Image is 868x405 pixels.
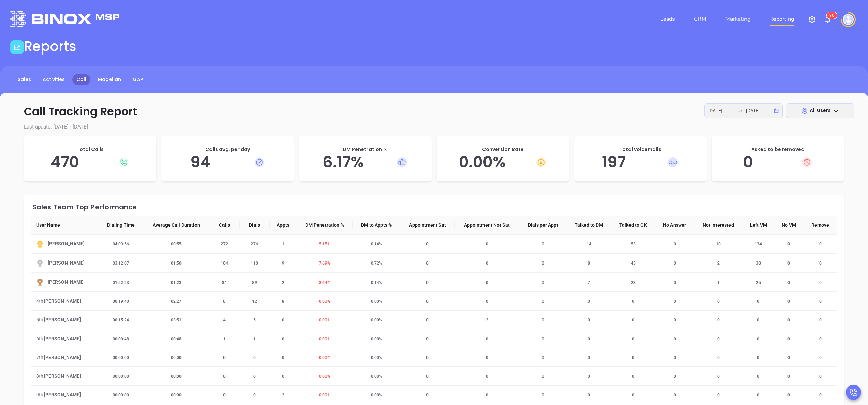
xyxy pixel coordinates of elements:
span: 2 [713,261,724,266]
span: 8 [219,299,230,304]
span: 0 [628,318,638,322]
span: 0 [422,393,433,397]
th: Calls [209,216,240,235]
span: 03:12:07 [108,261,133,266]
h5: 94 [168,153,287,171]
span: [PERSON_NAME] [48,240,85,248]
span: 0 [783,261,794,266]
input: Start date [708,107,735,115]
span: 0 [753,374,764,379]
span: 0 [583,318,594,322]
p: Asked to be removed [719,146,837,153]
span: 0 [628,299,638,304]
span: 0 [753,318,764,322]
span: 1 [219,336,230,341]
span: 0 [669,336,680,341]
span: 01:52:23 [108,280,133,285]
span: 272 [217,242,232,246]
span: 03:51 [167,318,186,322]
img: iconSetting [808,15,816,24]
th: Talked to GK [611,216,655,235]
span: 0 [628,374,638,379]
span: 0 [669,242,680,246]
span: 2 [278,280,288,285]
a: CRM [691,12,709,26]
span: 0 [278,318,288,322]
span: 0.00 % [315,336,334,341]
sup: 90 [827,12,837,19]
span: 0 [713,336,724,341]
span: All Users [810,107,831,114]
span: [PERSON_NAME] [44,316,81,324]
span: 0 [628,336,638,341]
span: 0 [482,336,492,341]
span: 5th [36,316,43,324]
span: 0 [783,318,794,322]
span: 0 [815,280,826,285]
span: 9 [278,261,288,266]
span: 0 [422,374,433,379]
span: 00:00 [167,374,186,379]
th: No Answer [655,216,694,235]
th: Dialing Time [99,216,143,235]
span: 1 [713,280,724,285]
span: 0 [422,242,433,246]
th: Not Interested [694,216,742,235]
span: 8.64 % [315,280,334,285]
span: 0 [815,393,826,397]
span: 0 [628,355,638,360]
img: Third-KkzKhbNG.svg [36,279,44,286]
span: 81 [218,280,231,285]
span: 276 [247,242,262,246]
span: 01:50 [167,261,186,266]
span: 0 [583,336,594,341]
h5: 0.00 % [444,153,562,171]
span: 1 [249,336,260,341]
span: 38 [752,261,765,266]
p: Calls avg. per day [168,146,287,153]
span: 01:23 [167,280,186,285]
div: Sales Team Top Performance [32,204,837,210]
span: 6th [36,335,43,342]
span: 0 [713,318,724,322]
span: 0 [249,355,260,360]
span: 14 [582,242,595,246]
h5: 0 [719,153,837,171]
span: 00:19:40 [108,299,133,304]
p: Total voicemails [581,146,700,153]
span: 8 [583,261,594,266]
span: 0.00 % [315,299,334,304]
span: 0 [482,242,492,246]
span: 0 [669,318,680,322]
span: 0 [583,393,594,397]
span: 04:09:56 [108,242,133,246]
span: 0 [713,374,724,379]
span: 0 [783,242,794,246]
span: swap-right [738,108,743,114]
span: 0 [482,280,492,285]
span: [PERSON_NAME] [48,278,85,286]
span: 89 [248,280,261,285]
span: 0 [815,374,826,379]
span: 0 [669,280,680,285]
span: 00:00 [167,355,186,360]
img: Second-C4a_wmiL.svg [36,259,44,267]
span: 0 [219,374,230,379]
span: 0 [583,355,594,360]
span: 0 [815,318,826,322]
span: 0.00 % [315,393,334,397]
span: 02:27 [167,299,186,304]
span: 0 [278,336,288,341]
img: iconNotification [824,15,832,24]
th: Appts [270,216,296,235]
span: [PERSON_NAME] [48,259,85,267]
span: 0 [249,374,260,379]
span: 0.00 % [367,318,386,322]
span: 0 [669,299,680,304]
span: 0.00 % [367,355,386,360]
span: 4th [36,297,43,305]
span: 00:00:00 [108,393,133,397]
a: Activities [39,74,69,85]
span: 0 [669,374,680,379]
span: 110 [247,261,262,266]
